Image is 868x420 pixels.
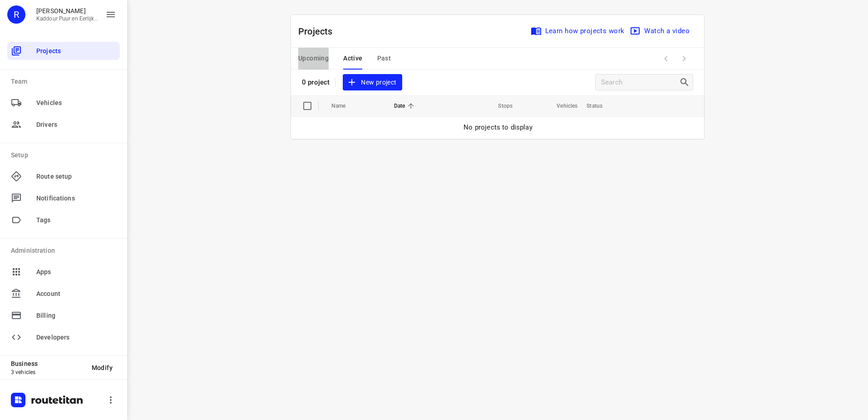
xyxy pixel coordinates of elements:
[36,333,116,342] span: Developers
[36,194,116,203] span: Notifications
[11,77,120,86] p: Team
[36,289,116,299] span: Account
[7,167,120,185] div: Route setup
[11,246,120,255] p: Administration
[36,172,116,181] span: Route setup
[11,150,120,160] p: Setup
[84,360,120,376] button: Modify
[7,5,25,24] div: R
[7,285,120,303] div: Account
[11,369,84,375] p: 3 vehicles
[36,98,116,108] span: Vehicles
[302,78,330,86] p: 0 project
[298,25,340,38] p: Projects
[36,215,116,225] span: Tags
[7,115,120,134] div: Drivers
[394,100,417,111] span: Date
[331,100,358,111] span: Name
[657,50,675,68] span: Previous Page
[7,189,120,207] div: Notifications
[36,120,116,130] span: Drivers
[11,360,84,367] p: Business
[486,100,513,111] span: Stops
[7,94,120,112] div: Vehicles
[601,75,679,90] input: Search projects
[679,77,693,88] div: Search
[7,211,120,229] div: Tags
[343,74,402,91] button: New project
[7,263,120,281] div: Apps
[36,311,116,320] span: Billing
[298,53,329,64] span: Upcoming
[7,328,120,346] div: Developers
[36,15,98,22] p: Kaddour Puur en Eerlijk Vlees B.V.
[7,42,120,60] div: Projects
[545,100,577,111] span: Vehicles
[348,77,396,88] span: New project
[587,100,614,111] span: Status
[7,306,120,325] div: Billing
[36,267,116,277] span: Apps
[675,50,693,68] span: Next Page
[36,7,98,15] p: Rachid Kaddour
[343,53,362,64] span: Active
[377,53,391,64] span: Past
[92,364,113,371] span: Modify
[36,46,116,56] span: Projects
